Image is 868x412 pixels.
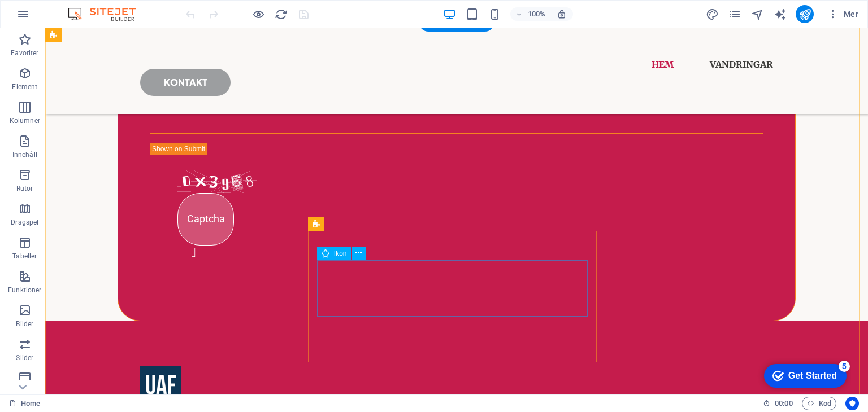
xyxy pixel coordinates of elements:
p: Element [12,82,37,91]
img: Editor Logo [65,7,150,21]
button: Mer [823,5,863,23]
span: 00 00 [775,397,792,410]
i: Publicera [798,8,811,21]
i: Navigatör [751,8,764,21]
i: Uppdatera sida [275,8,288,21]
h6: 100% [527,7,545,21]
span: Kod [807,397,831,410]
p: Innehåll [12,150,37,159]
p: Dragspel [11,218,38,227]
p: Rutor [16,184,33,193]
span: : [783,399,784,407]
button: publish [796,5,814,23]
button: Kod [802,397,836,410]
button: design [705,7,719,21]
p: Slider [16,353,33,362]
div: Get Started [33,12,82,23]
i: Design (Ctrl+Alt+Y) [706,8,719,21]
button: Klicka här för att lämna förhandsvisningsläge och fortsätta redigera [251,7,265,21]
p: Bilder [16,319,33,328]
a: Klicka för att avbryta val. Dubbelklicka för att öppna sidor [9,397,40,410]
button: Usercentrics [845,397,859,410]
i: AI Writer [774,8,787,21]
p: Favoriter [11,49,38,58]
button: reload [274,7,288,21]
span: Mer [827,8,858,20]
div: 5 [84,2,95,14]
button: text_generator [773,7,787,21]
p: Tabeller [12,252,37,261]
div: Get Started 5 items remaining, 0% complete [9,6,92,29]
i: Sidor (Ctrl+Alt+S) [728,8,741,21]
p: Kolumner [10,116,40,125]
button: pages [728,7,741,21]
i: Justera zoomnivån automatiskt vid storleksändring för att passa vald enhet. [557,9,567,19]
span: Ikon [334,250,347,257]
h6: Sessionstid [763,397,793,410]
button: 100% [510,7,550,21]
p: Funktioner [8,286,41,295]
button: navigator [750,7,764,21]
